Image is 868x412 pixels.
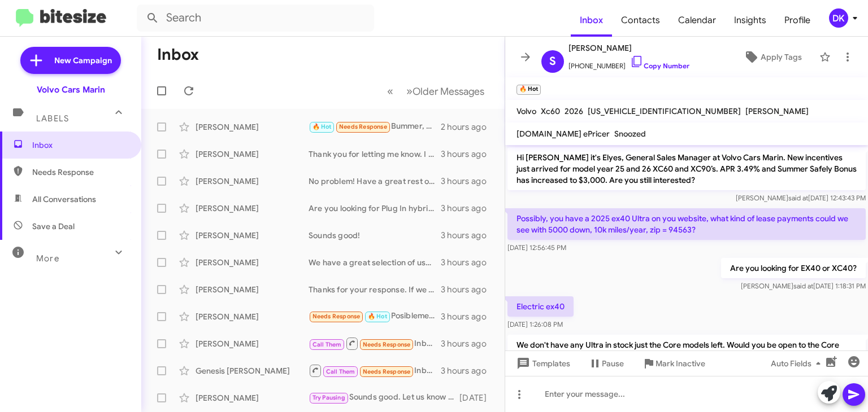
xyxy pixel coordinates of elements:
div: Thank you for letting me know. I have updated our records. [309,148,441,160]
span: said at [793,282,813,290]
button: Auto Fields [762,353,834,374]
span: S [549,52,556,71]
span: Needs Response [32,166,128,178]
span: 2026 [565,106,583,116]
span: [US_VEHICLE_IDENTIFICATION_NUMBER] [588,106,741,116]
div: DK [829,8,848,28]
span: Templates [514,353,570,374]
div: [PERSON_NAME] [196,284,309,295]
span: [PERSON_NAME] [DATE] 12:43:43 PM [736,194,866,202]
span: Needs Response [339,123,387,130]
span: Inbox [32,139,128,151]
nav: Page navigation example [381,80,491,103]
div: Thanks for your response. If we can be of any help in the future please let us know. [309,284,441,295]
span: [PERSON_NAME] [DATE] 1:18:31 PM [741,282,866,290]
span: Auto Fields [771,353,825,374]
p: Electric ex40 [507,296,574,317]
button: Templates [505,353,579,374]
span: Older Messages [413,85,484,98]
div: Are you looking for Plug In hybrid or gas mild hybrid? [309,203,441,214]
a: Insights [725,4,775,37]
div: 3 hours ago [441,203,496,214]
span: [PERSON_NAME] [745,106,809,116]
span: Volvo [517,106,536,116]
div: [PERSON_NAME] [196,338,309,349]
p: Are you looking for EX40 or XC40? [721,258,866,278]
p: Hi [PERSON_NAME] it's Elyes, General Sales Manager at Volvo Cars Marin. New incentives just arriv... [507,147,866,190]
a: Copy Number [630,62,689,70]
a: Calendar [669,4,725,37]
button: Next [400,80,491,103]
div: No problem! Have a great rest of your week. [309,176,441,187]
div: [PERSON_NAME] [196,257,309,268]
p: Possibly, you have a 2025 ex40 Ultra on you website, what kind of lease payments could we see wit... [507,208,866,240]
div: [PERSON_NAME] [196,148,309,160]
div: Sounds good! [309,230,441,241]
div: [PERSON_NAME] [196,121,309,133]
span: Xc60 [541,106,560,116]
a: New Campaign [20,47,121,74]
span: Mark Inactive [656,353,705,374]
span: Needs Response [363,341,411,348]
div: Sounds good. Let us know when you ready [309,391,459,404]
span: Needs Response [363,368,411,375]
span: Labels [36,113,69,124]
button: DK [819,8,856,28]
div: [PERSON_NAME] [196,311,309,322]
div: 3 hours ago [441,257,496,268]
div: Bummer, can the plus or ultra be ordered? Not in a rush. [309,120,441,133]
span: [PERSON_NAME] [568,41,689,55]
span: 🔥 Hot [368,313,387,320]
span: 🔥 Hot [313,123,332,130]
div: 3 hours ago [441,148,496,160]
span: Try Pausing [313,394,345,401]
div: Volvo Cars Marin [37,84,105,95]
div: [DATE] [459,392,496,404]
div: Inbound Call [309,363,441,378]
a: Inbox [571,4,612,37]
span: said at [788,194,808,202]
button: Previous [380,80,400,103]
button: Mark Inactive [633,353,714,374]
div: Genesis [PERSON_NAME] [196,365,309,376]
p: We don't have any Ultra in stock just the Core models left. Would you be open to the Core model? [507,335,866,366]
input: Search [137,5,374,32]
button: Apply Tags [731,47,814,67]
span: All Conversations [32,194,96,205]
div: 3 hours ago [441,176,496,187]
span: » [406,84,413,98]
div: 3 hours ago [441,338,496,349]
span: « [387,84,393,98]
button: Pause [579,353,633,374]
div: 2 hours ago [441,121,496,133]
a: Contacts [612,4,669,37]
span: Snoozed [614,129,646,139]
div: Posiblemente [309,310,441,323]
span: [PHONE_NUMBER] [568,55,689,72]
span: Call Them [326,368,355,375]
small: 🔥 Hot [517,85,541,95]
div: 3 hours ago [441,230,496,241]
span: [DATE] 1:26:08 PM [507,320,563,328]
div: 3 hours ago [441,311,496,322]
span: Save a Deal [32,221,75,232]
span: Pause [602,353,624,374]
span: New Campaign [54,55,112,66]
span: More [36,253,59,264]
span: [DATE] 12:56:45 PM [507,243,566,252]
div: 3 hours ago [441,365,496,376]
div: Inbound Call [309,336,441,350]
span: Apply Tags [761,47,802,67]
div: We have a great selection of used and certified pre-owned. You're in good hands with [PERSON_NAME... [309,257,441,268]
div: [PERSON_NAME] [196,230,309,241]
a: Profile [775,4,819,37]
span: Call Them [313,341,342,348]
div: [PERSON_NAME] [196,176,309,187]
span: [DOMAIN_NAME] ePricer [517,129,610,139]
span: Needs Response [313,313,361,320]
